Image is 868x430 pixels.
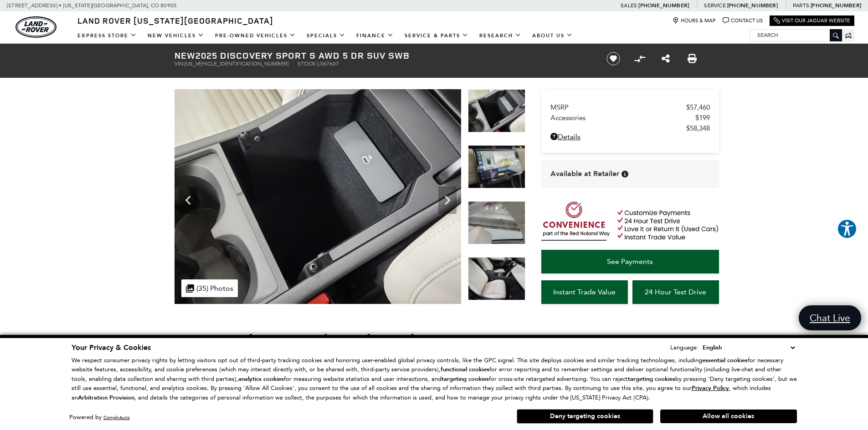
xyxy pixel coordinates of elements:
[72,28,142,44] a: EXPRESS STORE
[638,2,689,9] a: [PHONE_NUMBER]
[793,2,809,9] span: Parts
[142,28,210,44] a: New Vehicles
[723,17,763,24] a: Contact Us
[774,17,850,24] a: Visit Our Jaguar Website
[7,2,177,9] a: [STREET_ADDRESS] • [US_STATE][GEOGRAPHIC_DATA], CO 80905
[527,28,578,44] a: About Us
[550,114,710,122] a: Accessories $199
[468,257,525,300] img: New 2025 Santorini Black Land Rover S image 28
[468,201,525,244] img: New 2025 Santorini Black Land Rover S image 27
[662,53,670,64] a: Share this New 2025 Discovery Sport S AWD 5 dr SUV SWB
[837,219,857,239] button: Explore your accessibility options
[438,187,457,214] div: Next
[695,114,710,122] span: $199
[670,344,699,350] div: Language:
[103,415,130,420] a: ComplyAuto
[474,28,527,44] a: Research
[727,2,778,9] a: [PHONE_NUMBER]
[15,16,56,38] a: land-rover
[541,250,719,273] a: See Payments
[550,132,710,141] a: Details
[78,394,134,402] strong: Arbitration Provision
[686,103,710,111] span: $57,460
[468,145,525,188] img: New 2025 Santorini Black Land Rover S image 26
[541,280,628,304] a: Instant Trade Value
[550,103,710,111] a: MSRP $57,460
[441,365,489,374] strong: functional cookies
[603,51,623,66] button: Save vehicle
[72,356,797,403] p: We respect consumer privacy rights by letting visitors opt out of third-party tracking cookies an...
[702,356,748,364] strong: essential cookies
[550,103,686,111] span: MSRP
[298,61,317,67] span: Stock:
[688,53,697,64] a: Print this New 2025 Discovery Sport S AWD 5 dr SUV SWB
[185,61,288,67] span: [US_VEHICLE_IDENTIFICATION_NUMBER]
[72,15,279,26] a: Land Rover [US_STATE][GEOGRAPHIC_DATA]
[179,187,197,214] div: Previous
[301,28,351,44] a: Specials
[692,384,729,392] u: Privacy Policy
[837,219,857,241] aside: Accessibility Help Desk
[700,343,797,353] select: Language Select
[799,305,861,330] a: Chat Live
[351,28,399,44] a: Finance
[553,288,616,296] span: Instant Trade Value
[517,409,653,424] button: Deny targeting cookies
[704,2,725,9] span: Service
[621,171,628,177] div: Vehicle is in stock and ready for immediate delivery. Due to demand, availability is subject to c...
[607,257,653,266] span: See Payments
[811,2,861,9] a: [PHONE_NUMBER]
[317,61,339,67] span: L367607
[550,114,695,122] span: Accessories
[210,28,301,44] a: Pre-Owned Vehicles
[72,343,151,353] span: Your Privacy & Cookies
[399,28,474,44] a: Service & Parts
[550,169,619,179] span: Available at Retailer
[72,28,578,44] nav: Main Navigation
[15,16,56,38] img: Land Rover
[621,2,637,9] span: Sales
[77,15,273,26] span: Land Rover [US_STATE][GEOGRAPHIC_DATA]
[628,375,675,383] strong: targeting cookies
[175,89,461,304] img: New 2025 Santorini Black Land Rover S image 25
[750,30,842,40] input: Search
[686,124,710,132] span: $58,348
[69,415,130,420] div: Powered by
[550,124,710,132] a: $58,348
[238,375,284,383] strong: analytics cookies
[175,49,195,61] strong: New
[175,51,591,61] h1: 2025 Discovery Sport S AWD 5 dr SUV SWB
[632,280,719,304] a: 24 Hour Test Drive
[660,410,797,423] button: Allow all cookies
[468,89,525,132] img: New 2025 Santorini Black Land Rover S image 25
[633,52,647,66] button: Compare Vehicle
[805,312,855,324] span: Chat Live
[673,17,716,24] a: Hours & Map
[181,279,238,297] div: (35) Photos
[175,61,185,67] span: VIN:
[645,288,706,296] span: 24 Hour Test Drive
[442,375,489,383] strong: targeting cookies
